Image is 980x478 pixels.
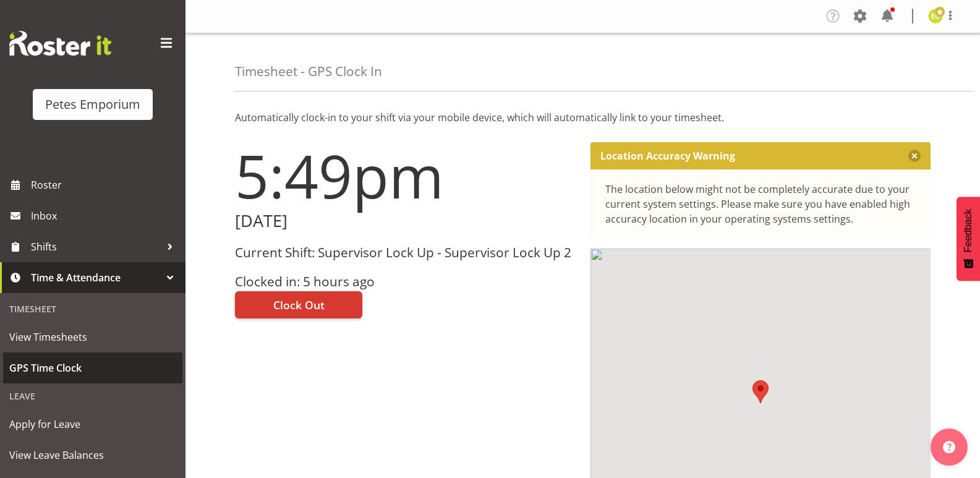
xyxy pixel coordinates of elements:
[31,237,161,256] span: Shifts
[273,297,325,313] span: Clock Out
[235,245,576,260] h3: Current Shift: Supervisor Lock Up - Supervisor Lock Up 2
[235,275,576,289] h3: Clocked in: 5 hours ago
[235,291,362,318] button: Clock Out
[45,95,140,114] div: Petes Emporium
[31,268,161,287] span: Time & Attendance
[600,150,735,162] p: Location Accuracy Warning
[943,441,955,453] img: help-xxl-2.png
[31,176,179,194] span: Roster
[3,352,182,383] a: GPS Time Clock
[3,409,182,440] a: Apply for Leave
[235,211,576,231] h2: [DATE]
[9,328,176,346] span: View Timesheets
[31,207,179,225] span: Inbox
[928,9,943,23] img: emma-croft7499.jpg
[235,64,382,79] h4: Timesheet - GPS Clock In
[235,142,576,209] h1: 5:49pm
[3,296,182,322] div: Timesheet
[9,446,176,464] span: View Leave Balances
[963,209,974,252] span: Feedback
[3,383,182,409] div: Leave
[3,322,182,352] a: View Timesheets
[957,197,980,281] button: Feedback - Show survey
[908,150,921,162] button: Close message
[9,359,176,377] span: GPS Time Clock
[3,440,182,471] a: View Leave Balances
[9,31,111,56] img: Rosterit website logo
[605,182,916,226] div: The location below might not be completely accurate due to your current system settings. Please m...
[235,110,931,125] p: Automatically clock-in to your shift via your mobile device, which will automatically link to you...
[9,415,176,433] span: Apply for Leave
